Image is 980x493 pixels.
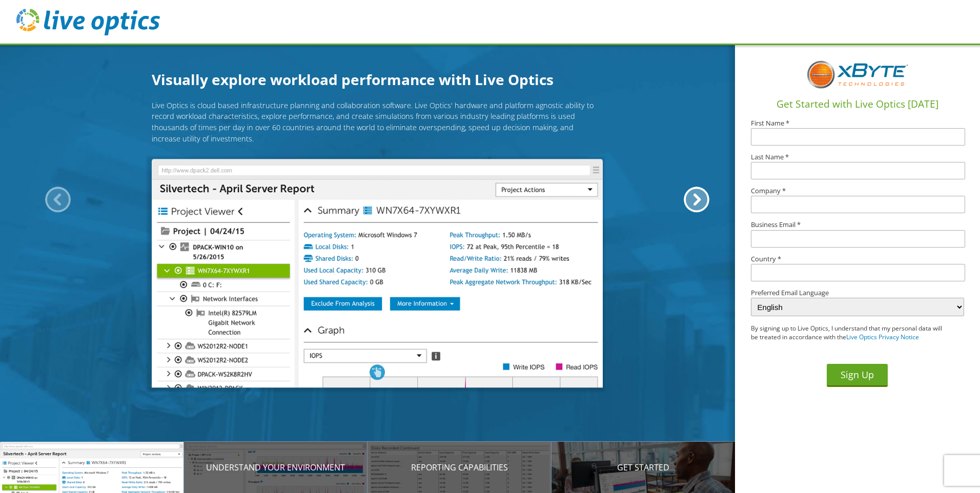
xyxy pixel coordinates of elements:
[152,159,603,387] img: Introducing Live Optics
[184,461,368,474] p: Understand your environment
[751,256,964,262] label: Country *
[751,221,964,228] label: Business Email *
[751,324,943,342] p: By signing up to Live Optics, I understand that my personal data will be treated in accordance wi...
[751,154,964,160] label: Last Name *
[751,290,964,296] label: Preferred Email Language
[16,9,160,35] img: live_optics_svg.svg
[846,333,919,341] a: Live Optics Privacy Notice
[739,97,976,112] h1: Get Started with Live Optics [DATE]
[751,188,964,194] label: Company *
[552,461,736,474] p: Get Started
[751,120,964,127] label: First Name *
[152,69,603,90] h1: Visually explore workload performance with Live Optics
[152,100,603,144] p: Live Optics is cloud based infrastructure planning and collaboration software. Live Optics' hardw...
[827,364,888,387] button: Sign Up
[806,54,909,95] img: VwAAAAASUVORK5CYII=
[367,461,552,474] p: Reporting Capabilities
